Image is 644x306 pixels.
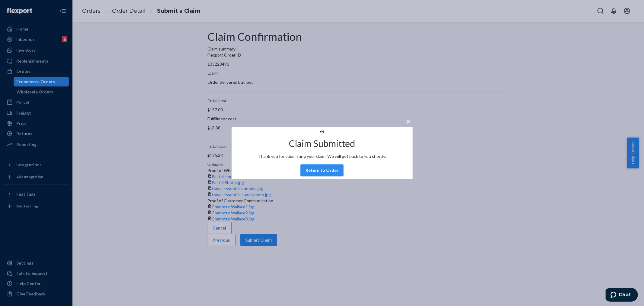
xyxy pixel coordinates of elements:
[406,116,411,127] span: ×
[289,139,355,149] h2: Claim Submitted
[300,164,344,177] button: Return to Order
[258,154,386,160] p: Thank you for submitting your claim. We will get back to you shortly.
[606,288,638,303] iframe: Opens a widget where you can chat to one of our agents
